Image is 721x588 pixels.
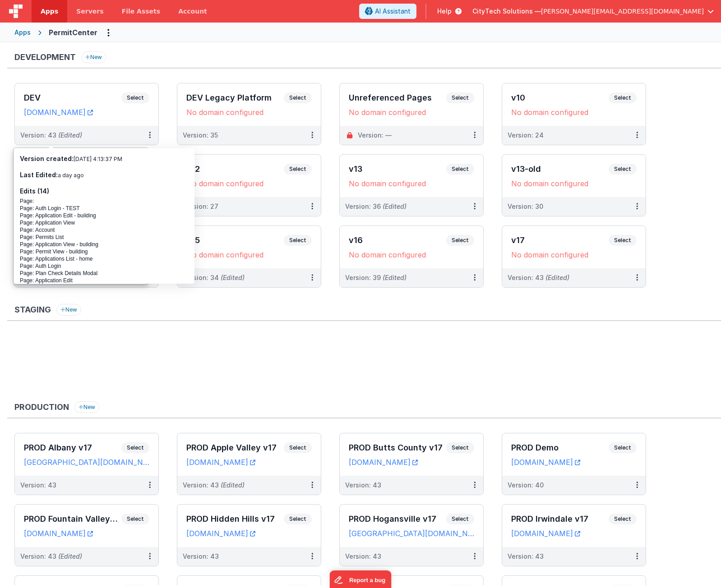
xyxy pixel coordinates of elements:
[49,27,97,38] div: PermitCenter
[121,514,149,524] span: Select
[24,514,121,524] h3: PROD Fountain Valley v17
[20,262,189,270] div: Page: Auth Login
[186,250,312,259] div: No domain configured
[383,274,407,281] span: (Edited)
[541,7,704,16] span: [PERSON_NAME][EMAIL_ADDRESS][DOMAIN_NAME]
[186,443,284,452] h3: PROD Apple Valley v17
[345,273,407,282] div: Version: 39
[446,235,474,246] span: Select
[56,304,81,316] button: New
[183,131,218,140] div: Version: 35
[20,234,189,241] div: Page: Permits List
[221,274,245,281] span: (Edited)
[349,514,446,524] h3: PROD Hogansville v17
[511,108,637,117] div: No domain configured
[349,458,418,467] a: [DOMAIN_NAME]
[508,273,569,282] div: Version: 43
[58,552,82,560] span: (Edited)
[511,236,609,245] h3: v17
[183,552,219,561] div: Version: 43
[609,92,637,103] span: Select
[186,529,255,538] a: [DOMAIN_NAME]
[20,170,189,179] h3: Last Edited:
[349,250,474,259] div: No domain configured
[511,514,609,524] h3: PROD Irwindale v17
[20,212,189,219] div: Page: Application Edit - building
[186,236,284,245] h3: v15
[20,187,189,196] h3: Edits (14)
[20,226,189,234] div: Page: Account
[446,92,474,103] span: Select
[345,481,381,490] div: Version: 43
[20,198,189,205] div: Page:
[183,273,245,282] div: Version: 34
[511,250,637,259] div: No domain configured
[609,235,637,246] span: Select
[383,202,407,210] span: (Edited)
[284,514,312,524] span: Select
[186,93,284,102] h3: DEV Legacy Platform
[58,172,84,179] span: a day ago
[122,7,161,16] span: File Assets
[349,443,446,452] h3: PROD Butts County v17
[24,93,121,102] h3: DEV
[14,28,31,37] div: Apps
[545,274,569,281] span: (Edited)
[511,443,609,452] h3: PROD Demo
[446,164,474,175] span: Select
[20,248,189,255] div: Page: Permit View - building
[58,131,82,139] span: (Edited)
[508,481,544,490] div: Version: 40
[511,165,609,174] h3: v13-old
[609,442,637,453] span: Select
[359,4,416,19] button: AI Assistant
[183,481,245,490] div: Version: 43
[508,202,543,211] div: Version: 30
[20,131,82,140] div: Version: 43
[183,202,218,211] div: Version: 27
[24,443,121,452] h3: PROD Albany v17
[81,51,106,63] button: New
[349,529,474,538] a: [GEOGRAPHIC_DATA][DOMAIN_NAME]
[41,7,58,16] span: Apps
[20,552,82,561] div: Version: 43
[284,164,312,175] span: Select
[20,270,189,277] div: Page: Plan Check Details Modal
[511,93,609,102] h3: v10
[446,514,474,524] span: Select
[74,156,122,162] span: [DATE] 4:13:37 PM
[472,7,714,16] button: CityTech Solutions — [PERSON_NAME][EMAIL_ADDRESS][DOMAIN_NAME]
[20,219,189,226] div: Page: Application View
[358,131,392,140] div: Version: —
[24,529,93,538] a: [DOMAIN_NAME]
[349,236,446,245] h3: v16
[20,481,56,490] div: Version: 43
[20,154,189,163] h3: Version created:
[20,277,189,284] div: Page: Application Edit
[186,514,284,524] h3: PROD Hidden Hills v17
[511,458,580,467] a: [DOMAIN_NAME]
[20,241,189,248] div: Page: Application View - building
[76,7,103,16] span: Servers
[349,93,446,102] h3: Unreferenced Pages
[121,92,149,103] span: Select
[284,442,312,453] span: Select
[609,514,637,524] span: Select
[14,53,76,62] h3: Development
[24,458,149,467] a: [GEOGRAPHIC_DATA][DOMAIN_NAME]
[14,305,51,314] h3: Staging
[349,179,474,188] div: No domain configured
[511,179,637,188] div: No domain configured
[508,552,544,561] div: Version: 43
[511,529,580,538] a: [DOMAIN_NAME]
[349,165,446,174] h3: v13
[345,202,407,211] div: Version: 36
[508,131,544,140] div: Version: 24
[20,255,189,262] div: Page: Applications List - home
[221,481,245,489] span: (Edited)
[349,108,474,117] div: No domain configured
[345,552,381,561] div: Version: 43
[20,205,189,212] div: Page: Auth Login - TEST
[609,164,637,175] span: Select
[437,7,452,16] span: Help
